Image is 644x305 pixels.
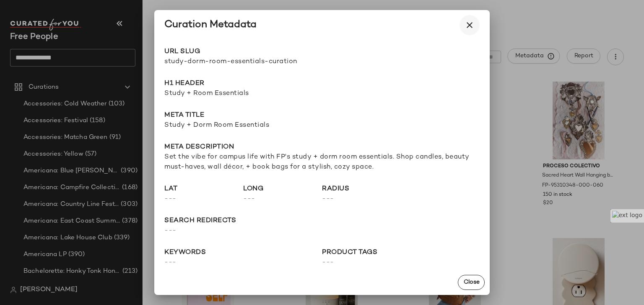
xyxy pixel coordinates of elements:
[164,194,243,204] span: ---
[458,275,485,290] button: Close
[322,184,401,194] span: radius
[164,258,322,268] span: ---
[463,279,479,286] span: Close
[164,216,480,226] span: search redirects
[164,18,257,32] div: Curation Metadata
[322,248,480,258] span: Product Tags
[243,194,322,204] span: ---
[164,57,322,67] span: study-dorm-room-essentials-curation
[164,47,322,57] span: URL Slug
[164,120,480,131] span: Study + Dorm Room Essentials
[164,89,480,99] span: Study + Room Essentials
[164,226,480,236] span: ---
[164,79,480,89] span: H1 Header
[322,194,401,204] span: ---
[164,152,480,172] span: Set the vibe for campus life with FP's study + dorm room essentials. Shop candles, beauty must-ha...
[243,184,322,194] span: long
[164,142,480,152] span: Meta description
[164,248,322,258] span: keywords
[164,184,243,194] span: lat
[164,110,480,120] span: Meta title
[322,258,480,268] span: ---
